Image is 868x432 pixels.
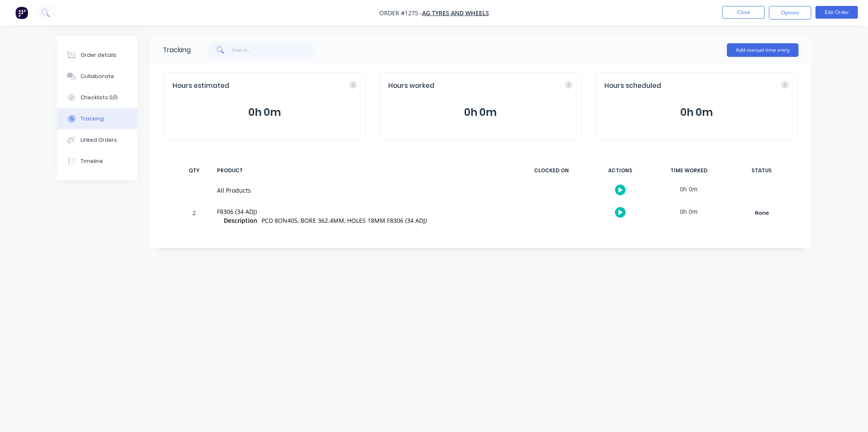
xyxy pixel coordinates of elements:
input: Search... [231,42,314,59]
button: Add manual time entry [727,43,798,57]
button: Collaborate [57,66,137,87]
button: Checklists 0/0 [57,87,137,108]
span: Order #1275 - [379,9,422,17]
div: Collaborate [81,73,114,80]
div: Tracking [163,45,191,55]
span: PCD 8ON405, BORE 362.4MM, HOLES 18MM F8306 (34 ADJ) [262,216,427,224]
div: F8306 (34 ADJ) [217,207,509,216]
div: None [731,208,792,219]
div: Order details [81,51,117,59]
div: TIME WORKED [657,162,721,180]
button: Close [722,6,765,19]
div: All Products [217,186,509,195]
button: Linked Orders [57,129,137,151]
div: 0h 0m [657,202,721,221]
div: 2 [181,203,207,233]
div: STATUS [726,162,798,180]
div: PRODUCT [212,162,515,180]
button: Edit Order [815,6,858,19]
span: Description [224,216,257,225]
div: QTY [181,162,207,180]
span: Hours scheduled [604,81,661,91]
div: Checklists 0/0 [81,94,118,101]
button: 0h 0m [172,104,357,121]
button: 0h 0m [388,104,573,121]
span: Hours worked [388,81,434,91]
div: Tracking [81,115,104,123]
span: Hours estimated [172,81,229,91]
button: None [731,207,793,219]
img: Factory [15,6,28,19]
button: 0h 0m [604,104,789,121]
div: Timeline [81,157,103,165]
a: AG Tyres and Wheels [422,9,489,17]
div: 0h 0m [657,180,721,199]
button: Tracking [57,108,137,129]
button: Order details [57,45,137,66]
button: Options [769,6,811,20]
div: Linked Orders [81,136,117,144]
div: CLOCKED ON [520,162,583,180]
div: ACTIONS [588,162,652,180]
button: Timeline [57,151,137,172]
